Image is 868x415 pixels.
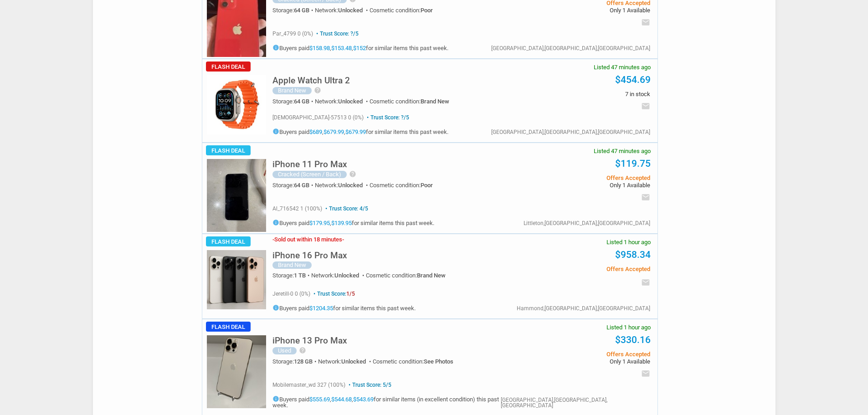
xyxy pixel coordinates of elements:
span: Offers Accepted [513,351,650,357]
span: 128 GB [294,358,313,365]
div: Cosmetic condition: [370,182,433,188]
a: $139.95 [331,220,352,226]
a: $179.95 [309,220,330,226]
i: info [272,44,279,51]
a: Apple Watch Ultra 2 [272,78,350,85]
span: Trust Score: ?/5 [314,31,359,37]
span: [DEMOGRAPHIC_DATA]-57513 0 (0%) [272,114,364,121]
a: $152 [353,45,366,51]
i: email [641,193,650,202]
div: [GEOGRAPHIC_DATA],[GEOGRAPHIC_DATA],[GEOGRAPHIC_DATA] [491,46,650,51]
div: Storage: [272,7,315,13]
div: Storage: [272,359,318,364]
h5: Buyers paid for similar items this past week. [272,304,416,311]
span: Unlocked [338,182,363,189]
div: Network: [315,98,370,104]
i: help [299,347,306,354]
a: $958.34 [615,249,651,260]
div: Network: [315,7,370,13]
span: Poor [421,7,433,14]
a: iPhone 11 Pro Max [272,162,347,169]
a: $679.99 [324,128,344,135]
i: info [272,304,279,311]
i: info [272,395,279,402]
div: Cosmetic condition: [370,98,449,104]
span: 1/5 [346,291,355,297]
div: Cosmetic condition: [373,359,453,364]
span: Listed 1 hour ago [606,239,651,245]
span: Unlocked [341,358,366,365]
div: Cracked (Screen / Back) [272,171,347,178]
h3: Sold out within 18 minutes [272,236,344,242]
span: 64 GB [294,7,309,14]
span: par_4799 0 (0%) [272,31,313,37]
a: $454.69 [615,74,651,85]
i: email [641,278,650,287]
span: 64 GB [294,182,309,189]
span: Trust Score: [312,291,355,297]
span: Only 1 Available [513,7,650,13]
span: Listed 1 hour ago [606,324,651,330]
span: Unlocked [338,98,363,105]
div: Network: [315,182,370,188]
a: $544.68 [331,396,352,403]
a: $119.75 [615,158,651,169]
img: s-l225.jpg [207,159,266,232]
i: email [641,369,650,378]
a: $679.99 [345,128,366,135]
span: Trust Score: 5/5 [347,382,391,388]
div: Network: [311,272,366,278]
div: Cosmetic condition: [370,7,433,13]
div: Hammond,[GEOGRAPHIC_DATA],[GEOGRAPHIC_DATA] [517,306,650,311]
i: info [272,219,279,226]
h5: iPhone 13 Pro Max [272,336,347,345]
div: [GEOGRAPHIC_DATA],[GEOGRAPHIC_DATA],[GEOGRAPHIC_DATA] [501,397,650,408]
div: Storage: [272,182,315,188]
a: $330.16 [615,334,651,345]
span: Flash Deal [206,61,251,72]
span: Listed 47 minutes ago [594,64,651,70]
span: Poor [421,182,433,189]
div: Brand New [272,87,312,94]
span: 1 TB [294,272,306,279]
a: $153.48 [331,45,352,51]
a: iPhone 16 Pro Max [272,253,347,260]
span: Trust Score: 4/5 [324,205,368,212]
div: Used [272,347,297,354]
span: Listed 47 minutes ago [594,148,651,154]
i: info [272,128,279,135]
span: Trust Score: ?/5 [365,114,409,121]
i: email [641,18,650,27]
span: 64 GB [294,98,309,105]
h5: Apple Watch Ultra 2 [272,76,350,85]
h5: Buyers paid , , for similar items (in excellent condition) this past week. [272,395,501,408]
span: Only 1 Available [513,359,650,364]
img: s-l225.jpg [207,335,266,408]
h5: Buyers paid , , for similar items this past week. [272,128,448,135]
span: Brand New [417,272,446,279]
i: email [641,102,650,111]
span: Only 1 Available [513,182,650,188]
span: Flash Deal [206,322,251,332]
h5: iPhone 16 Pro Max [272,251,347,260]
span: Offers Accepted [513,175,650,181]
a: $543.69 [353,396,374,403]
div: Cosmetic condition: [366,272,446,278]
div: Storage: [272,272,311,278]
i: help [314,87,321,94]
h5: iPhone 11 Pro Max [272,160,347,169]
span: Brand New [421,98,449,105]
span: - [342,236,344,243]
div: Brand New [272,261,312,269]
span: jeretill-0 0 (0%) [272,291,310,297]
img: s-l225.jpg [207,250,266,309]
span: See Photos [424,358,453,365]
div: Network: [318,359,373,364]
span: Offers Accepted [513,266,650,272]
span: al_716542 1 (100%) [272,205,322,212]
span: Unlocked [334,272,359,279]
h5: Buyers paid , for similar items this past week. [272,219,434,226]
i: help [349,170,356,178]
span: 7 in stock [513,91,650,97]
div: Storage: [272,98,315,104]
